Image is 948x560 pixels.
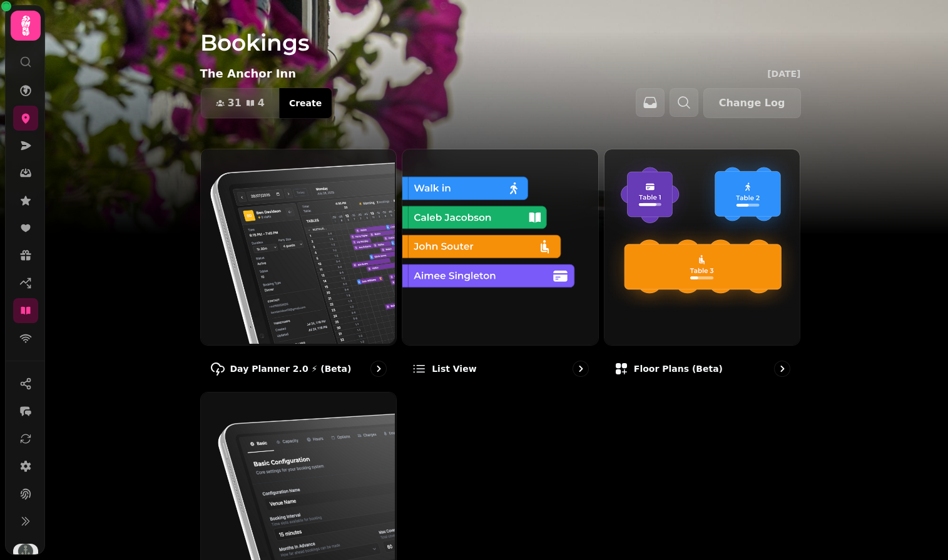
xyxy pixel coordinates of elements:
img: Day Planner 2.0 ⚡ (Beta) [200,148,395,344]
p: Floor Plans (beta) [634,362,723,375]
p: Day Planner 2.0 ⚡ (Beta) [230,362,352,375]
p: [DATE] [767,67,800,80]
svg: go to [372,362,385,375]
svg: go to [776,362,788,375]
img: Floor Plans (beta) [603,148,799,344]
span: 4 [258,98,265,108]
img: List view [401,148,597,344]
span: Create [289,99,322,107]
span: 31 [228,98,242,108]
a: Day Planner 2.0 ⚡ (Beta)Day Planner 2.0 ⚡ (Beta) [200,149,397,387]
button: Change Log [703,88,801,118]
a: List viewList view [402,149,599,387]
span: Change Log [719,98,785,108]
p: The Anchor Inn [200,65,297,82]
p: List view [432,362,476,375]
button: Create [279,88,332,118]
button: 314 [201,88,280,118]
a: Floor Plans (beta)Floor Plans (beta) [604,149,801,387]
svg: go to [574,362,587,375]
